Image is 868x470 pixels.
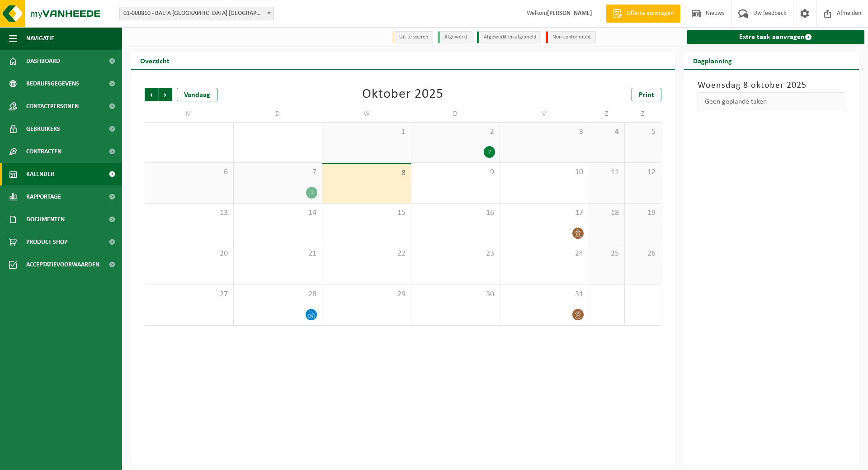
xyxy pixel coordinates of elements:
a: Extra taak aanvragen [687,30,865,44]
span: Acceptatievoorwaarden [26,253,99,276]
td: Z [625,106,661,122]
span: 18 [594,208,620,218]
span: 24 [505,249,584,259]
span: 28 [238,290,318,299]
span: 3 [505,127,584,137]
span: 22 [327,249,406,259]
span: Offerte aanvragen [624,9,676,18]
td: M [145,106,234,122]
span: Contactpersonen [26,95,79,118]
div: 2 [484,146,495,158]
span: 14 [238,208,318,218]
span: 16 [416,208,495,218]
span: Product Shop [26,231,67,253]
strong: [PERSON_NAME] [547,10,592,17]
li: Non-conformiteit [546,31,596,43]
div: Vandaag [177,88,217,101]
li: Uit te voeren [392,31,433,43]
span: Contracten [26,140,61,163]
span: 30 [416,290,495,299]
li: Afgewerkt en afgemeld [477,31,541,43]
span: 23 [416,249,495,259]
span: 8 [327,168,406,178]
span: 31 [505,290,584,299]
span: 27 [150,290,229,299]
span: Bedrijfsgegevens [26,72,79,95]
span: 29 [327,290,406,299]
h2: Dagplanning [684,52,741,69]
span: Kalender [26,163,54,185]
span: 01-000810 - BALTA OUDENAARDE NV - OUDENAARDE [120,7,274,20]
h2: Overzicht [131,52,179,69]
span: 4 [594,127,620,137]
div: 1 [306,187,317,199]
span: 01-000810 - BALTA OUDENAARDE NV - OUDENAARDE [119,7,274,20]
span: 21 [238,249,318,259]
span: Vorige [145,88,158,101]
td: D [234,106,323,122]
td: W [322,106,411,122]
span: 11 [594,167,620,177]
span: 17 [505,208,584,218]
a: Print [632,88,661,101]
h3: Woensdag 8 oktober 2025 [698,79,846,92]
span: 19 [629,208,656,218]
span: 6 [150,167,229,177]
span: Documenten [26,208,65,231]
td: D [411,106,500,122]
li: Afgewerkt [438,31,472,43]
span: Rapportage [26,185,61,208]
span: Dashboard [26,50,60,72]
span: 10 [505,167,584,177]
span: 13 [150,208,229,218]
span: 12 [629,167,656,177]
span: 2 [416,127,495,137]
div: Oktober 2025 [362,88,443,101]
td: Z [589,106,625,122]
span: 20 [150,249,229,259]
span: 9 [416,167,495,177]
span: 5 [629,127,656,137]
div: Geen geplande taken [698,92,846,111]
span: Volgende [159,88,172,101]
span: 7 [238,167,318,177]
span: 26 [629,249,656,259]
span: Print [639,91,654,99]
span: 25 [594,249,620,259]
td: V [500,106,589,122]
a: Offerte aanvragen [606,5,680,23]
span: Gebruikers [26,118,60,140]
span: 15 [327,208,406,218]
span: Navigatie [26,27,54,50]
span: 1 [327,127,406,137]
